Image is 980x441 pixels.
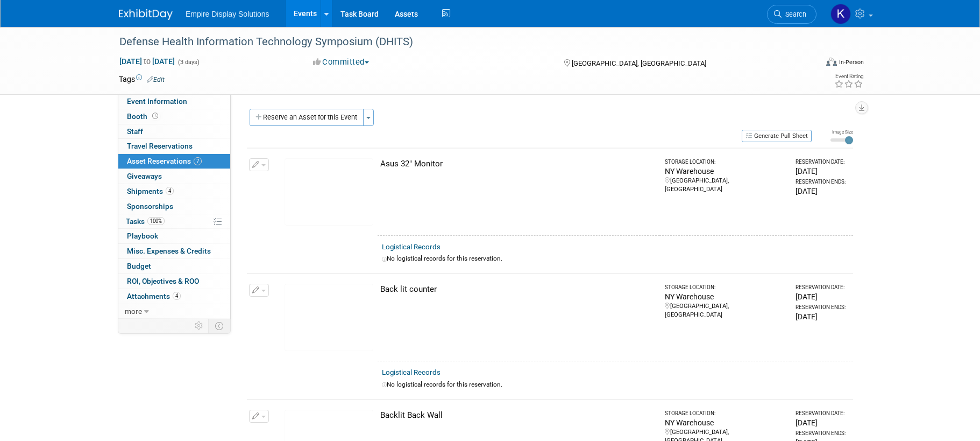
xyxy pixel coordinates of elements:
[127,292,181,300] span: Attachments
[796,417,849,428] div: [DATE]
[830,4,851,24] img: Katelyn Hurlock
[572,59,706,67] span: [GEOGRAPHIC_DATA], [GEOGRAPHIC_DATA]
[380,158,655,170] div: Asus 32" Monitor
[118,244,230,258] a: Misc. Expenses & Credits
[194,157,202,165] span: 7
[382,243,441,251] a: Logistical Records
[118,259,230,274] a: Budget
[118,94,230,109] a: Event Information
[796,430,849,437] div: Reservation Ends:
[118,289,230,304] a: Attachments4
[127,232,158,240] span: Playbook
[665,410,786,417] div: Storage Location:
[382,368,441,376] a: Logistical Records
[127,247,211,255] span: Misc. Expenses & Credits
[782,10,806,18] span: Search
[767,5,816,24] a: Search
[186,10,269,18] span: Empire Display Solutions
[753,56,864,72] div: Event Format
[826,58,837,66] img: Format-Inperson.png
[127,262,151,270] span: Budget
[173,292,181,300] span: 4
[665,166,786,177] div: NY Warehouse
[796,410,849,417] div: Reservation Date:
[166,187,174,195] span: 4
[119,57,175,66] span: [DATE] [DATE]
[796,166,849,177] div: [DATE]
[116,32,800,52] div: Defense Health Information Technology Symposium (DHITS)
[118,214,230,229] a: Tasks100%
[147,217,165,225] span: 100%
[839,58,864,66] div: In-Person
[796,284,849,291] div: Reservation Date:
[118,184,230,199] a: Shipments4
[382,380,849,389] div: No logistical records for this reservation.
[118,304,230,319] a: more
[285,284,373,351] img: View Images
[118,154,230,169] a: Asset Reservations7
[285,158,373,226] img: View Images
[150,112,160,120] span: Booth not reserved yet
[125,307,142,316] span: more
[665,302,786,319] div: [GEOGRAPHIC_DATA], [GEOGRAPHIC_DATA]
[177,59,200,66] span: (3 days)
[796,291,849,302] div: [DATE]
[147,76,165,83] a: Edit
[127,172,162,180] span: Giveaways
[382,254,849,263] div: No logistical records for this reservation.
[830,129,853,135] div: Image Size
[665,284,786,291] div: Storage Location:
[127,142,193,150] span: Travel Reservations
[209,319,231,333] td: Toggle Event Tabs
[796,186,849,197] div: [DATE]
[796,304,849,311] div: Reservation Ends:
[118,139,230,153] a: Travel Reservations
[142,57,152,66] span: to
[127,97,187,106] span: Event Information
[250,109,364,126] button: Reserve an Asset for this Event
[796,158,849,166] div: Reservation Date:
[118,199,230,214] a: Sponsorships
[127,112,160,121] span: Booth
[834,74,863,79] div: Event Rating
[118,169,230,184] a: Giveaways
[380,284,655,295] div: Back lit counter
[665,177,786,194] div: [GEOGRAPHIC_DATA], [GEOGRAPHIC_DATA]
[127,277,199,285] span: ROI, Objectives & ROO
[380,410,655,421] div: Backlit Back Wall
[190,319,209,333] td: Personalize Event Tab Strip
[127,187,174,195] span: Shipments
[127,202,173,211] span: Sponsorships
[796,178,849,186] div: Reservation Ends:
[665,417,786,428] div: NY Warehouse
[118,274,230,289] a: ROI, Objectives & ROO
[796,311,849,322] div: [DATE]
[119,9,173,20] img: ExhibitDay
[742,130,812,142] button: Generate Pull Sheet
[126,217,165,226] span: Tasks
[118,109,230,124] a: Booth
[665,158,786,166] div: Storage Location:
[119,74,165,85] td: Tags
[127,157,202,165] span: Asset Reservations
[118,124,230,139] a: Staff
[309,57,373,68] button: Committed
[127,127,143,136] span: Staff
[665,291,786,302] div: NY Warehouse
[118,229,230,243] a: Playbook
